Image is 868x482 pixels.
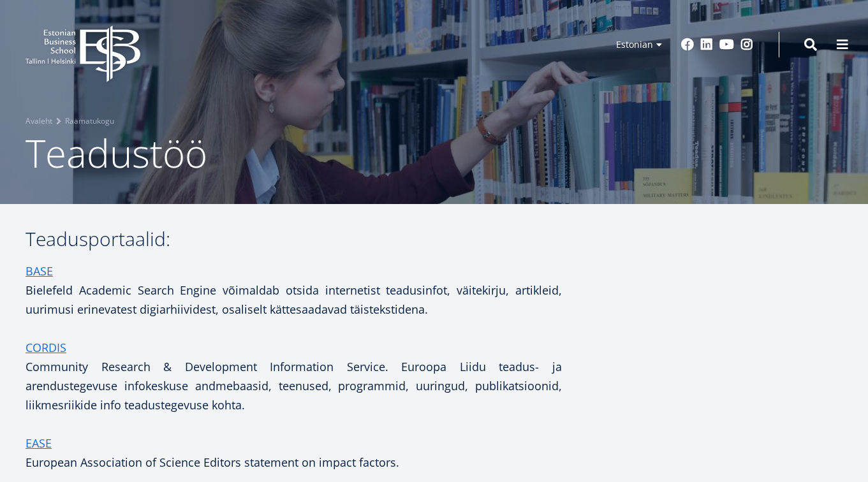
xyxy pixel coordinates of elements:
a: Facebook [681,38,694,51]
a: Linkedin [700,38,713,51]
h3: Teadusportaalid: [26,230,562,249]
a: CORDIS [26,338,66,357]
p: Community Research & Development Information Service. Euroopa Liidu teadus- ja arendustegevuse in... [26,338,562,414]
a: Avaleht [26,115,52,128]
a: Instagram [740,38,753,51]
p: Bielefeld Academic Search Engine võimaldab otsida internetist teadusinfot, väitekirju, artikleid,... [26,261,562,319]
a: BASE [26,261,53,281]
a: Raamatukogu [65,115,114,128]
span: Teadustöö [26,127,207,179]
a: EASE [26,434,52,453]
p: European Association of Science Editors statement on impact factors. [26,434,562,472]
a: Youtube [719,38,734,51]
